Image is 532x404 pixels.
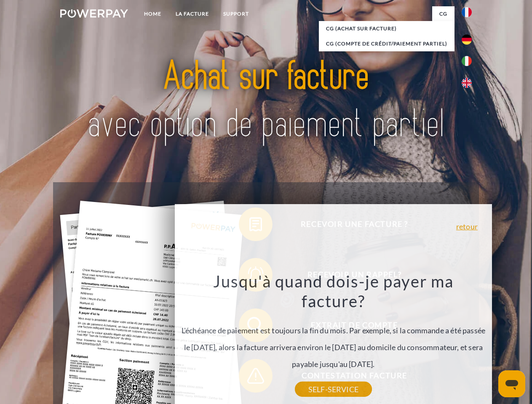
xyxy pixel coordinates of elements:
[456,223,478,230] a: retour
[462,78,472,88] img: en
[180,271,487,311] h3: Jusqu'à quand dois-je payer ma facture?
[80,40,452,161] img: title-powerpay_fr.svg
[180,271,487,389] div: L'échéance de paiement est toujours la fin du mois. Par exemple, si la commande a été passée le [...
[295,382,372,397] a: SELF-SERVICE
[319,21,454,36] a: CG (achat sur facture)
[137,6,168,21] a: Home
[498,370,525,397] iframe: Bouton de lancement de la fenêtre de messagerie
[462,35,472,45] img: de
[319,36,454,51] a: CG (Compte de crédit/paiement partiel)
[432,6,454,21] a: CG
[216,6,256,21] a: Support
[462,56,472,66] img: it
[60,9,128,18] img: logo-powerpay-white.svg
[168,6,216,21] a: LA FACTURE
[462,7,472,17] img: fr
